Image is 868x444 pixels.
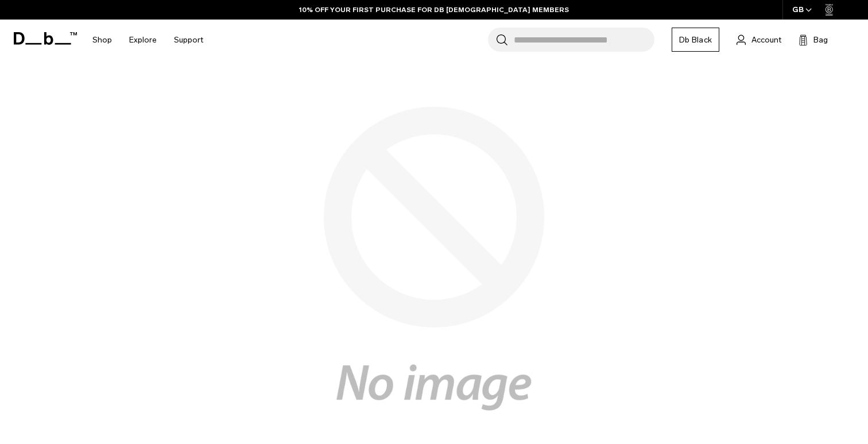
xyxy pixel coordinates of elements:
[799,33,828,47] button: Bag
[174,20,203,60] a: Support
[84,20,212,60] nav: Main Navigation
[751,34,781,46] span: Account
[813,34,828,46] span: Bag
[34,219,551,352] h1: Oops, you stacked.
[92,20,112,60] a: Shop
[299,5,569,15] a: 10% OFF YOUR FIRST PURCHASE FOR DB [DEMOGRAPHIC_DATA] MEMBERS
[129,20,157,60] a: Explore
[34,352,310,393] p: You’re barking up the wrong tree here. Let’s take you back to the homepage, hey?
[672,28,719,52] a: Db Black
[737,33,781,47] a: Account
